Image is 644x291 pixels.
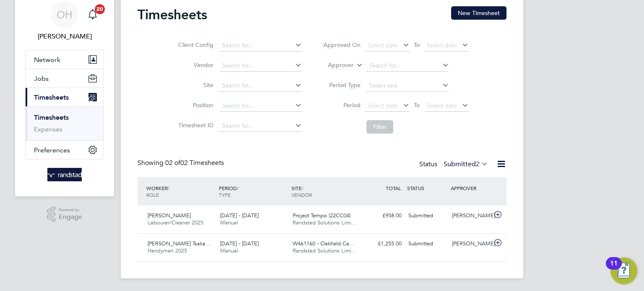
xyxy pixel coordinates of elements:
label: Client Config [176,41,213,49]
span: W461160 - Oakfield Ca… [293,240,355,247]
a: 20 [84,1,101,28]
div: STATUS [405,180,449,196]
span: Preferences [34,146,70,154]
span: Select date [427,102,457,109]
div: SITE [289,180,362,202]
span: 20 [95,4,105,14]
span: To [411,100,422,111]
div: £1,255.00 [361,237,405,251]
div: Timesheets [26,106,104,140]
span: [PERSON_NAME] Tsaka… [148,240,211,247]
button: Jobs [26,69,104,88]
span: / [301,185,303,191]
div: Status [419,159,490,170]
span: Select date [368,41,398,49]
label: Position [176,101,213,109]
button: Timesheets [26,88,104,106]
span: [DATE] - [DATE] [220,212,259,219]
span: Select date [427,41,457,49]
span: Network [34,56,60,64]
h2: Timesheets [138,6,207,23]
button: Open Resource Center, 11 new notifications [610,258,637,284]
span: ROLE [146,191,159,198]
div: [PERSON_NAME] [449,237,492,251]
span: VENDOR [291,191,312,198]
a: Go to home page [25,168,104,181]
span: Randstad Solutions Limi… [293,219,357,226]
div: Showing [138,159,226,167]
span: Engage [59,214,82,221]
label: Timesheet ID [176,121,213,129]
a: OH[PERSON_NAME] [25,1,104,41]
input: Select one [366,80,449,92]
span: Project Tempo (22CC04) [293,212,351,219]
img: randstad-logo-retina.png [47,168,82,181]
span: Oliver Hunka [25,31,104,41]
span: 02 Timesheets [165,159,224,167]
button: Preferences [26,141,104,159]
span: / [168,185,169,191]
span: TOTAL [386,185,401,191]
a: Timesheets [34,113,69,121]
label: Period [323,101,361,109]
span: Manual [220,247,238,254]
button: Filter [366,120,393,134]
button: Network [26,50,104,69]
div: APPROVER [449,180,492,196]
span: Select date [368,102,398,109]
div: 11 [610,263,618,274]
div: PERIOD [217,180,289,202]
span: Manual [220,219,238,226]
span: Jobs [34,75,49,82]
div: Submitted [405,209,449,223]
span: Timesheets [34,93,69,101]
span: Labourer/Cleaner 2025 [148,219,203,226]
input: Search for... [219,120,302,132]
label: Site [176,81,213,89]
span: Handyman 2025 [148,247,187,254]
span: Randstad Solutions Limi… [293,247,357,254]
span: [PERSON_NAME] [148,212,191,219]
label: Approved On [323,41,361,49]
div: [PERSON_NAME] [449,209,492,223]
button: New Timesheet [451,6,506,20]
span: Powered by [59,206,82,214]
span: / [237,185,239,191]
span: 02 of [165,159,180,167]
div: WORKER [144,180,217,202]
label: Submitted [444,160,488,168]
span: OH [57,9,73,20]
label: Approver [316,61,353,70]
div: £958.00 [361,209,405,223]
input: Search for... [219,40,302,52]
a: Expenses [34,125,62,133]
a: Powered byEngage [47,206,83,222]
div: Submitted [405,237,449,251]
label: Period Type [323,81,361,89]
span: 2 [476,160,480,168]
input: Search for... [219,60,302,72]
label: Vendor [176,61,213,69]
input: Search for... [366,60,449,72]
span: TYPE [219,191,231,198]
input: Search for... [219,80,302,92]
span: To [411,39,422,50]
input: Search for... [219,100,302,112]
span: [DATE] - [DATE] [220,240,259,247]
